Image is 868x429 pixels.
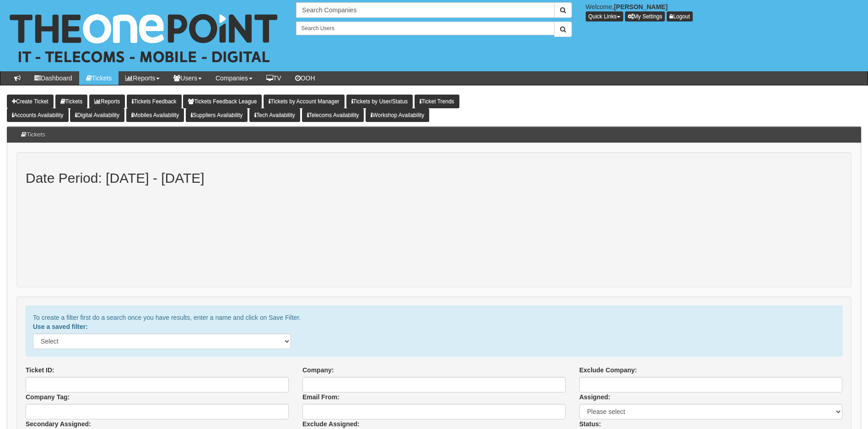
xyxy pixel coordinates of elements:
a: Users [167,71,209,85]
label: Secondary Assigned: [26,419,91,429]
label: Ticket ID: [26,365,54,375]
b: [PERSON_NAME] [614,3,668,11]
a: Tech Availability [249,108,300,122]
a: Workshop Availability [366,108,429,122]
a: Reports [119,71,167,85]
div: Welcome, [579,2,868,21]
a: My Settings [625,11,665,21]
p: To create a filter first do a search once you have results, enter a name and click on Save Filter. [33,313,835,322]
input: Search Users [296,21,554,35]
h2: Date Period: [DATE] - [DATE] [26,170,842,185]
a: Dashboard [27,71,79,85]
label: Use a saved filter: [33,322,88,331]
a: Accounts Availability [7,108,69,122]
a: Suppliers Availability [186,108,248,122]
a: Companies [209,71,259,85]
a: Logout [667,11,693,21]
label: Company: [302,365,334,375]
a: Ticket Trends [415,95,459,108]
a: TV [259,71,288,85]
label: Assigned: [579,392,610,402]
a: Tickets [55,95,88,108]
a: Telecoms Availability [302,108,364,122]
h3: Tickets [16,127,50,143]
a: OOH [288,71,322,85]
label: Status: [579,419,601,429]
a: Tickets by Account Manager [264,95,344,108]
input: Search Companies [296,2,554,18]
a: Tickets by User/Status [346,95,413,108]
a: Tickets Feedback League [183,95,262,108]
a: Mobiles Availability [126,108,184,122]
button: Quick Links [586,11,623,21]
label: Email From: [302,392,340,402]
label: Exclude Company: [579,365,637,375]
label: Company Tag: [26,392,70,402]
label: Exclude Assigned: [302,419,360,429]
a: Digital Availability [70,108,124,122]
a: Create Ticket [7,95,54,108]
a: Tickets [79,71,119,85]
a: Reports [89,95,125,108]
a: Tickets Feedback [127,95,182,108]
